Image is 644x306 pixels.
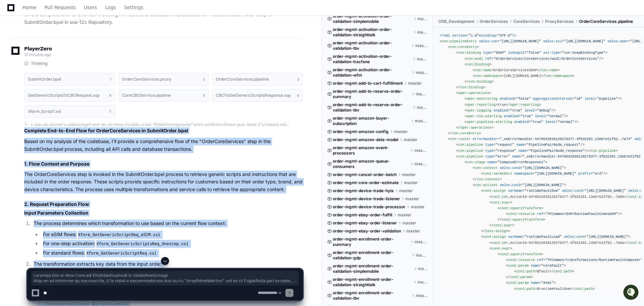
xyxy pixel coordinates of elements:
[24,210,303,216] h4: Input Parameters Collection
[525,189,560,193] span: "runtimeFaultDvm"
[485,229,508,233] span: con1:assign
[465,103,498,107] span: < >
[24,105,115,118] button: Xform_Script1.xsl7
[405,196,419,202] span: master
[95,241,190,247] code: Xform_GetGenericScriptsReq_Onestep.xsl
[458,155,483,159] span: con:pipeline
[467,57,483,61] span: con:wsdl
[67,105,81,110] span: Pylon
[465,114,568,118] span: < = = />
[333,204,405,210] span: order-mgmt-device-trade-processor
[24,11,303,26] p: Give a complete end-to-end flow including API Calls and Database Transactions for "OrderCoreServi...
[498,34,512,38] span: "UTF-8"
[24,52,51,57] span: 31 minutes ago
[485,143,494,147] span: type
[406,228,420,234] span: master
[398,212,411,218] span: master
[24,47,52,51] span: PlayerZero
[77,232,162,238] code: Xform_GetGenericScriptReq_eSIM.xsl
[493,108,508,113] span: enabled
[483,172,512,176] span: con2:varNsDecl
[333,89,410,99] span: order-mgmt-add-to-reserve-order-summary
[109,109,111,114] span: 7
[473,177,502,181] span: </ >
[622,284,641,302] iframe: Open customer support
[333,145,409,156] span: order-mgmt-amazon-event-processors
[541,68,558,72] span: con:name
[500,183,521,187] span: xmlns:con3
[545,212,618,216] span: "TFCommon/DVM/RuntimeFaultCodesDVM"
[31,122,303,127] div: L ipsu do sitamet c adipiscingeli sed-do-eiu temp incididu ut lab "EtdolOremAgnaaliq" enim ad Min...
[500,166,521,170] span: xmlns:con3
[541,74,574,78] span: </ >
[493,223,512,227] span: con1:expr
[333,54,411,64] span: order-mgmt-activation-order-validation-tracfone
[465,160,548,164] span: < = >
[537,108,552,113] span: "debug"
[333,250,410,261] span: order-mgmt-enrollment-order-validation-gdp
[467,62,489,67] span: con:binding
[467,103,495,107] span: oper:reporting
[475,74,502,78] span: con:namespace
[522,166,564,170] span: "[URL][DOMAIN_NAME]"
[417,105,428,110] span: master
[440,34,516,38] span: <?xml version= encoding= ?>
[469,34,479,38] span: "1.0"
[333,67,410,78] span: order-mgmt-activation-order-validation-wfm
[122,77,171,81] h1: OrderCoreServices.proxy
[7,50,19,62] img: 1756235613930-3d25f9e4-fa56-45dd-b3ad-e072dfbd1548
[483,235,506,239] span: con4:assign
[31,61,47,66] span: Thinking
[593,172,603,176] span: "ord"
[465,57,603,61] span: < = />
[475,166,498,170] span: con:context
[562,51,605,55] span: "con:SoapBindingType"
[481,172,607,176] span: < = = />
[479,39,497,43] span: xmlns:con
[297,77,299,82] span: 3
[44,5,76,9] span: Pull Requests
[7,27,122,38] div: Welcome
[504,114,518,118] span: enabled
[514,120,529,124] span: enabled
[333,188,394,193] span: order-mgmt-device-trade-hyla
[7,7,20,20] img: PlayerZero
[537,212,543,216] span: ref
[118,73,209,86] button: OrderCoreServices.proxy2
[460,126,491,130] span: oper:operations
[514,172,533,176] span: namespace
[485,149,494,153] span: type
[480,19,508,24] span: OrderServices
[535,114,545,118] span: level
[498,218,546,222] span: </ >
[512,155,521,159] span: name
[414,161,428,167] span: master
[564,39,605,43] span: "[URL][DOMAIN_NAME]"
[333,102,411,113] span: order-mgmt-add-to-reserve-order-validation-tbv
[481,229,510,233] span: </ >
[500,39,541,43] span: "[URL][DOMAIN_NAME]"
[450,137,471,141] span: con:router
[417,16,428,21] span: master
[506,212,622,216] span: < = />
[458,51,481,55] span: con:binding
[105,5,116,9] span: Logs
[442,39,477,43] span: con:pipelineEntry
[456,85,485,89] span: </ >
[438,19,474,24] span: OSB_Development
[28,110,61,114] h1: Xform_Script1.xsl
[110,77,111,82] span: 1
[394,129,408,134] span: master
[628,195,643,199] span: con2:id
[597,97,618,101] span: "pipeline"
[465,108,556,113] span: < = = />
[415,43,428,48] span: master
[487,160,496,164] span: name
[47,105,81,110] a: Powered byPylon
[579,19,633,24] span: OrderCoreServices.pipeline
[587,149,618,153] span: </ >
[456,51,607,55] span: < = = = >
[508,235,522,239] span: varName
[333,40,410,51] span: order-mgmt-activation-order-validation-tbv
[416,70,428,75] span: master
